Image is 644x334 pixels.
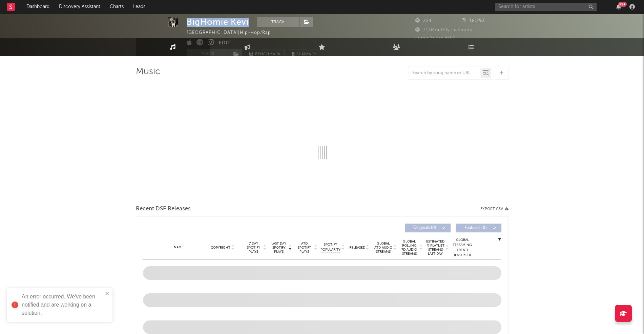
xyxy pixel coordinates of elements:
[400,239,419,256] span: Global Rolling 7D Audio Streams
[320,242,340,252] span: Spotify Popularity
[405,224,451,232] button: Originals(0)
[211,246,230,250] span: Copyright
[618,2,627,7] div: 99 +
[257,17,299,27] button: Track
[452,237,473,258] div: Global Streaming Trend (Last 60D)
[187,17,249,27] div: BigHomie Kevi
[409,226,440,230] span: Originals ( 0 )
[295,242,313,254] span: ATD Spotify Plays
[415,36,456,40] span: Jump Score: 60.0
[415,19,432,23] span: 224
[105,291,110,297] button: close
[462,19,485,23] span: 18,293
[480,207,508,211] button: Export CSV
[22,293,103,317] div: An error occurred. We've been notified and are working on a solution.
[409,70,480,76] input: Search by song name or URL
[245,242,263,254] span: 7 Day Spotify Plays
[495,3,597,11] input: Search for artists
[187,29,279,37] div: [GEOGRAPHIC_DATA] | Hip-Hop/Rap
[415,28,472,32] span: 713 Monthly Listeners
[374,242,393,254] span: Global ATD Audio Streams
[426,239,445,256] span: Estimated % Playlist Streams Last Day
[270,242,288,254] span: Last Day Spotify Plays
[616,4,621,9] button: 99+
[460,226,491,230] span: Features ( 0 )
[136,205,191,213] span: Recent DSP Releases
[456,224,501,232] button: Features(0)
[157,245,201,250] div: Name
[349,246,365,250] span: Released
